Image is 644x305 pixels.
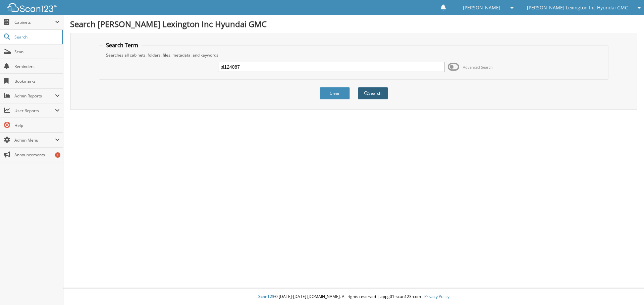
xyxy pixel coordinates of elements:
[463,6,500,10] span: [PERSON_NAME]
[14,64,60,69] span: Reminders
[463,65,493,70] span: Advanced Search
[55,152,60,158] div: 1
[103,42,142,49] legend: Search Term
[358,87,388,99] button: Search
[14,152,60,158] span: Announcements
[70,18,637,29] h1: Search [PERSON_NAME] Lexington Inc Hyundai GMC
[14,19,55,25] span: Cabinets
[14,137,55,143] span: Admin Menu
[14,93,55,99] span: Admin Reports
[258,294,274,299] span: Scan123
[14,34,59,40] span: Search
[424,294,449,299] a: Privacy Policy
[610,273,644,305] iframe: Chat Widget
[14,123,60,128] span: Help
[320,87,350,99] button: Clear
[7,3,57,12] img: scan123-logo-white.svg
[527,6,628,10] span: [PERSON_NAME] Lexington Inc Hyundai GMC
[14,108,55,113] span: User Reports
[14,49,60,55] span: Scan
[63,289,644,305] div: © [DATE]-[DATE] [DOMAIN_NAME]. All rights reserved | appg01-scan123-com |
[103,52,605,58] div: Searches all cabinets, folders, files, metadata, and keywords
[14,78,60,84] span: Bookmarks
